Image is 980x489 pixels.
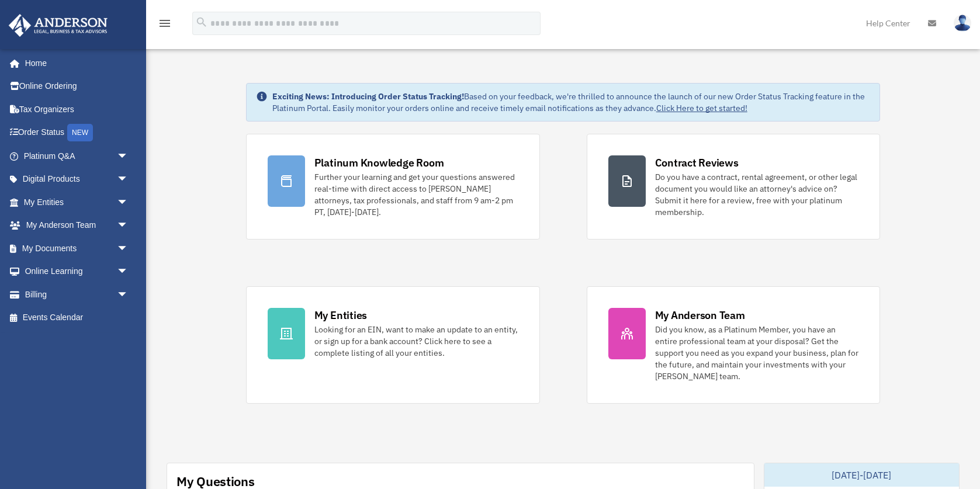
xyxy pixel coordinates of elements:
[655,324,859,382] div: Did you know, as a Platinum Member, you have an entire professional team at your disposal? Get th...
[314,155,444,170] div: Platinum Knowledge Room
[954,15,971,32] img: User Pic
[656,103,747,113] a: Click Here to get started!
[8,98,146,121] a: Tax Organizers
[587,286,881,404] a: My Anderson Team Did you know, as a Platinum Member, you have an entire professional team at your...
[8,283,146,306] a: Billingarrow_drop_down
[655,308,745,322] div: My Anderson Team
[8,51,140,75] a: Home
[5,14,111,37] img: Anderson Advisors Platinum Portal
[117,144,140,168] span: arrow_drop_down
[117,168,140,192] span: arrow_drop_down
[158,20,172,30] a: menu
[67,124,93,141] div: NEW
[8,75,146,98] a: Online Ordering
[8,121,146,145] a: Order StatusNEW
[272,91,871,114] div: Based on your feedback, we're thrilled to announce the launch of our new Order Status Tracking fe...
[314,171,518,218] div: Further your learning and get your questions answered real-time with direct access to [PERSON_NAM...
[117,214,140,238] span: arrow_drop_down
[8,168,146,191] a: Digital Productsarrow_drop_down
[655,171,859,218] div: Do you have a contract, rental agreement, or other legal document you would like an attorney's ad...
[764,463,959,487] div: [DATE]-[DATE]
[195,16,208,29] i: search
[117,283,140,307] span: arrow_drop_down
[8,306,146,330] a: Events Calendar
[117,190,140,214] span: arrow_drop_down
[8,214,146,237] a: My Anderson Teamarrow_drop_down
[272,91,464,102] strong: Exciting News: Introducing Order Status Tracking!
[8,237,146,260] a: My Documentsarrow_drop_down
[117,260,140,284] span: arrow_drop_down
[587,134,881,240] a: Contract Reviews Do you have a contract, rental agreement, or other legal document you would like...
[314,324,518,359] div: Looking for an EIN, want to make an update to an entity, or sign up for a bank account? Click her...
[655,155,739,170] div: Contract Reviews
[8,260,146,283] a: Online Learningarrow_drop_down
[314,308,367,322] div: My Entities
[246,286,540,404] a: My Entities Looking for an EIN, want to make an update to an entity, or sign up for a bank accoun...
[117,237,140,261] span: arrow_drop_down
[246,134,540,240] a: Platinum Knowledge Room Further your learning and get your questions answered real-time with dire...
[8,190,146,214] a: My Entitiesarrow_drop_down
[8,144,146,168] a: Platinum Q&Aarrow_drop_down
[158,16,172,30] i: menu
